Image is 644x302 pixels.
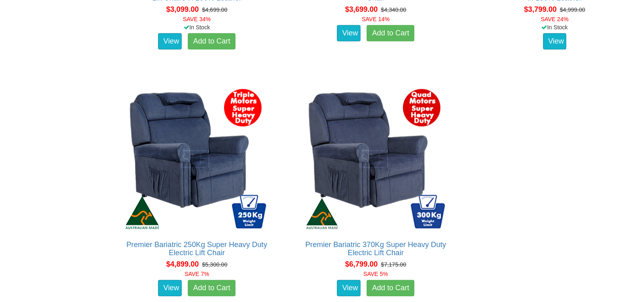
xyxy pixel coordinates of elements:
[362,16,389,22] font: SAVE 14%
[302,86,449,232] img: Premier Bariatric 370Kg Super Heavy Duty Electric Lift Chair
[202,7,227,13] del: $4,699.00
[166,260,199,268] span: $4,899.00
[185,271,209,277] font: SAVE 7%
[470,23,640,31] div: In Stock
[381,7,406,13] del: $4,340.00
[112,23,281,31] div: In Stock
[123,86,270,232] img: Premier Bariatric 250Kg Super Heavy Duty Electric Lift Chair
[188,33,235,50] a: Add to Cart
[345,260,378,268] span: $6,799.00
[541,16,568,22] font: SAVE 24%
[363,271,388,277] font: SAVE 5%
[337,280,360,296] a: View
[158,280,182,296] a: View
[126,241,267,257] a: Premier Bariatric 250Kg Super Heavy Duty Electric Lift Chair
[183,16,211,22] font: SAVE 34%
[381,261,406,268] del: $7,175.00
[305,241,446,257] a: Premier Bariatric 370Kg Super Heavy Duty Electric Lift Chair
[367,280,414,296] a: Add to Cart
[188,280,235,296] a: Add to Cart
[202,261,227,268] del: $5,300.00
[337,25,360,42] a: View
[166,5,199,13] span: $3,099.00
[543,33,567,50] a: View
[367,25,414,42] a: Add to Cart
[524,5,556,13] span: $3,799.00
[158,33,182,50] a: View
[345,5,378,13] span: $3,699.00
[560,7,585,13] del: $4,999.00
